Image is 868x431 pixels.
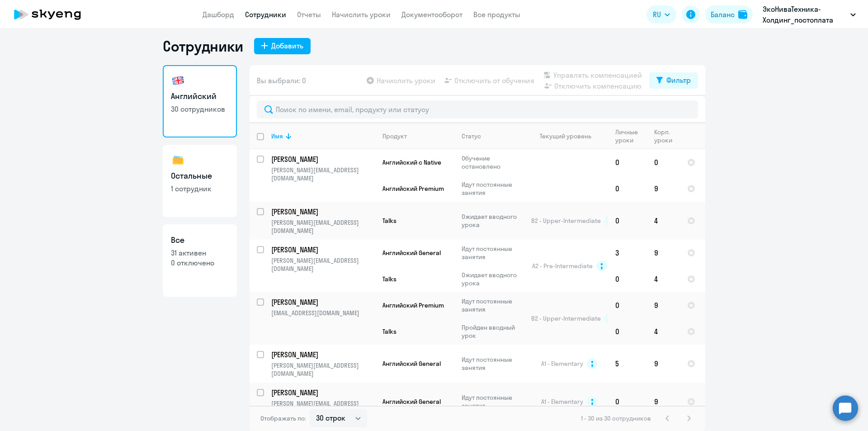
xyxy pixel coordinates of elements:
[297,10,321,19] a: Отчеты
[271,256,375,273] p: [PERSON_NAME][EMAIL_ADDRESS][DOMAIN_NAME]
[382,275,396,283] span: Talks
[647,345,680,383] td: 9
[382,132,407,140] div: Продукт
[271,245,375,255] a: [PERSON_NAME]
[271,361,375,378] p: [PERSON_NAME][EMAIL_ADDRESS][DOMAIN_NAME]
[711,9,735,20] div: Баланс
[382,398,441,406] span: Английский General
[271,166,375,182] p: [PERSON_NAME][EMAIL_ADDRESS][DOMAIN_NAME]
[532,262,593,270] span: A2 - Pre-Intermediate
[541,360,583,368] span: A1 - Elementary
[647,149,680,175] td: 0
[271,297,375,307] a: [PERSON_NAME]
[271,154,373,164] p: [PERSON_NAME]
[163,224,237,297] a: Все31 активен0 отключено
[382,327,396,336] span: Talks
[647,383,680,421] td: 9
[608,345,647,383] td: 5
[257,100,698,118] input: Поиск по имени, email, продукту или статусу
[171,234,229,246] h3: Все
[608,240,647,266] td: 3
[382,249,441,257] span: Английский General
[462,297,524,313] p: Идут постоянные занятия
[473,10,520,19] a: Все продукты
[271,388,373,398] p: [PERSON_NAME]
[257,75,306,86] span: Вы выбрали: 0
[608,266,647,292] td: 0
[171,184,229,194] p: 1 сотрудник
[654,128,679,144] div: Корп. уроки
[758,4,860,25] button: ЭкоНиваТехника-Холдинг_постоплата 2025 год, ЭКОНИВАТЕХНИКА-ХОЛДИНГ, ООО
[608,383,647,421] td: 0
[171,90,229,102] h3: Английский
[271,245,373,255] p: [PERSON_NAME]
[608,292,647,318] td: 0
[163,65,237,137] a: Английский30 сотрудников
[615,128,646,144] div: Личные уроки
[382,158,441,166] span: Английский с Native
[462,323,524,340] p: Пройден вводный урок
[171,73,185,88] img: english
[382,217,396,225] span: Talks
[531,217,601,225] span: B2 - Upper-Intermediate
[271,207,375,217] a: [PERSON_NAME]
[163,37,243,55] h1: Сотрудники
[260,414,306,422] span: Отображать по:
[462,245,524,261] p: Идут постоянные занятия
[271,350,375,360] a: [PERSON_NAME]
[462,355,524,372] p: Идут постоянные занятия
[646,5,676,24] button: RU
[401,10,462,19] a: Документооборот
[608,202,647,240] td: 0
[203,10,234,19] a: Дашборд
[666,75,691,85] div: Фильтр
[738,10,747,19] img: balance
[271,388,375,398] a: [PERSON_NAME]
[271,154,375,164] a: [PERSON_NAME]
[462,132,481,140] div: Статус
[531,132,608,140] div: Текущий уровень
[581,414,651,422] span: 1 - 30 из 30 сотрудников
[705,5,753,24] button: Балансbalance
[254,38,311,54] button: Добавить
[540,132,591,140] div: Текущий уровень
[608,175,647,202] td: 0
[271,132,283,140] div: Имя
[462,213,524,229] p: Ожидает вводного урока
[647,240,680,266] td: 9
[271,297,373,307] p: [PERSON_NAME]
[382,185,444,193] span: Английский Premium
[649,72,698,89] button: Фильтр
[462,180,524,197] p: Идут постоянные занятия
[163,145,237,217] a: Остальные1 сотрудник
[462,154,524,171] p: Обучение остановлено
[647,292,680,318] td: 9
[171,248,229,258] p: 31 активен
[171,258,229,268] p: 0 отключено
[271,399,375,416] p: [PERSON_NAME][EMAIL_ADDRESS][DOMAIN_NAME]
[271,309,375,317] p: [EMAIL_ADDRESS][DOMAIN_NAME]
[271,40,303,51] div: Добавить
[171,170,229,182] h3: Остальные
[647,318,680,345] td: 4
[763,4,847,25] p: ЭкоНиваТехника-Холдинг_постоплата 2025 год, ЭКОНИВАТЕХНИКА-ХОЛДИНГ, ООО
[171,153,185,167] img: others
[462,393,524,410] p: Идут постоянные занятия
[608,149,647,175] td: 0
[462,271,524,287] p: Ожидает вводного урока
[647,266,680,292] td: 4
[332,10,391,19] a: Начислить уроки
[608,318,647,345] td: 0
[171,104,229,114] p: 30 сотрудников
[271,218,375,235] p: [PERSON_NAME][EMAIL_ADDRESS][DOMAIN_NAME]
[541,398,583,406] span: A1 - Elementary
[245,10,286,19] a: Сотрудники
[271,350,373,360] p: [PERSON_NAME]
[647,175,680,202] td: 9
[271,132,375,140] div: Имя
[653,9,661,20] span: RU
[271,207,373,217] p: [PERSON_NAME]
[382,360,441,368] span: Английский General
[531,314,601,322] span: B2 - Upper-Intermediate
